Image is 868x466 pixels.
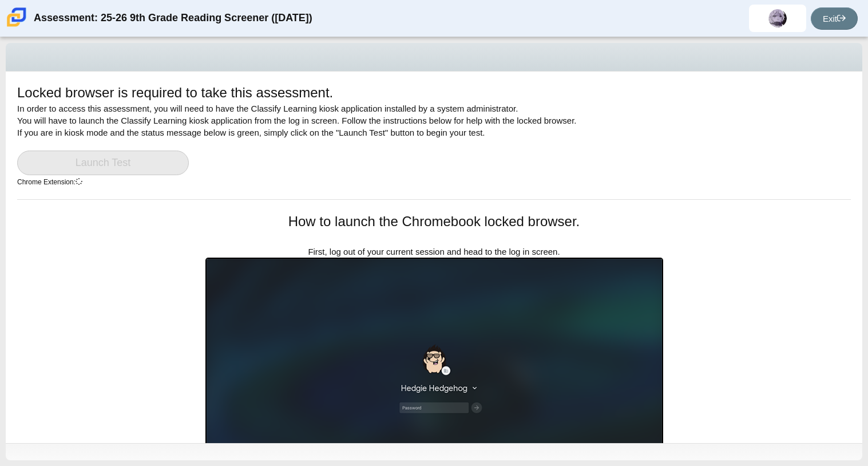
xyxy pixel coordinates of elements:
h1: Locked browser is required to take this assessment. [17,83,333,102]
div: In order to access this assessment, you will need to have the Classify Learning kiosk application... [17,83,851,199]
h1: How to launch the Chromebook locked browser. [205,212,663,231]
a: Launch Test [17,151,189,175]
small: Chrome Extension: [17,178,82,186]
div: Assessment: 25-26 9th Grade Reading Screener ([DATE]) [34,5,312,32]
img: lamarcus.coleman.Bii3vc [768,9,787,27]
a: Exit [811,7,858,30]
a: Carmen School of Science & Technology [5,21,29,31]
img: Carmen School of Science & Technology [5,5,29,29]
